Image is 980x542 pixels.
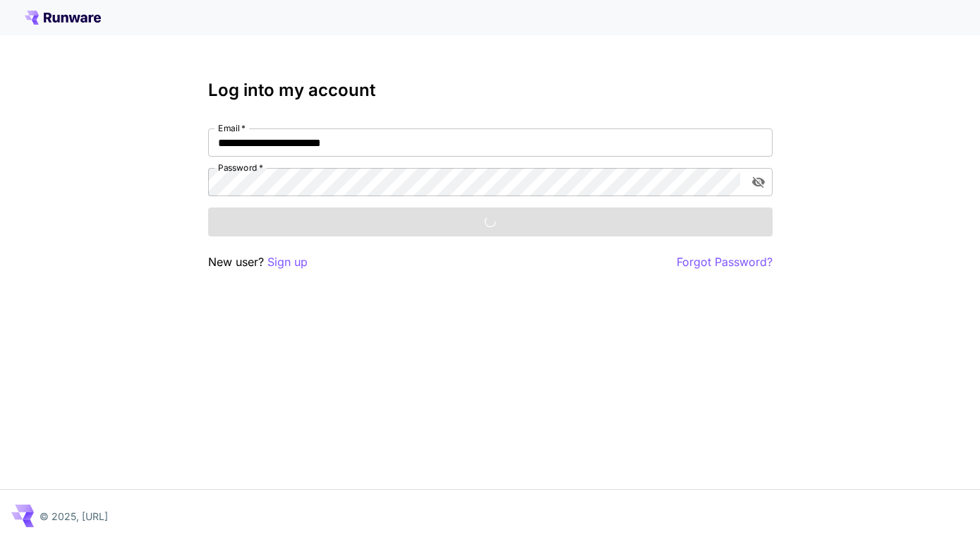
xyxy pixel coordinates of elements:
[208,80,773,100] h3: Log into my account
[218,162,263,174] label: Password
[746,169,771,195] button: toggle password visibility
[218,122,246,134] label: Email
[208,253,308,271] p: New user?
[677,253,773,271] button: Forgot Password?
[267,253,308,271] button: Sign up
[40,509,108,524] p: © 2025, [URL]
